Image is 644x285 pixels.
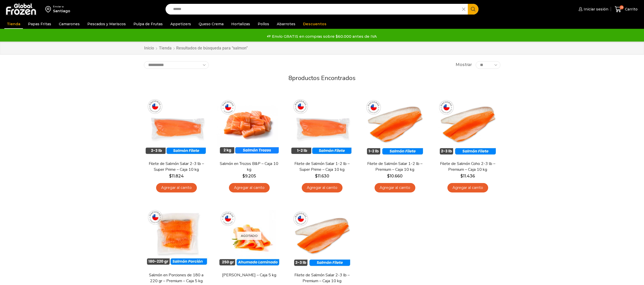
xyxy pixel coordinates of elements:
a: 25 Carrito [613,3,639,15]
span: Carrito [624,7,638,12]
a: Agregar al carrito: “Filete de Salmón Coho 2-3 lb - Premium - Caja 10 kg” [447,183,488,192]
a: Tienda [4,19,23,29]
a: Pollos [255,19,272,29]
a: Papas Fritas [25,19,54,29]
a: Appetizers [168,19,194,29]
a: Pescados y Mariscos [85,19,128,29]
a: Filete de Salmón Coho 2-3 lb – Premium – Caja 10 kg [438,161,497,173]
a: Filete de Salmón Salar 1-2 lb – Premium – Caja 10 kg [365,161,424,173]
a: Salmón en Porciones de 180 a 220 gr – Premium – Caja 5 kg [147,272,205,284]
a: Filete de Salmón Salar 2-3 lb – Super Prime – Caja 10 kg [147,161,205,173]
button: Search button [468,4,478,15]
span: $ [387,174,390,178]
div: Enviar a [53,5,70,8]
nav: Breadcrumb [144,45,248,51]
a: [PERSON_NAME] – Caja 5 kg [220,272,278,278]
a: Filete de Salmón Salar 1-2 lb – Super Prime – Caja 10 kg [293,161,351,173]
span: $ [315,174,318,178]
a: Agregar al carrito: “Filete de Salmón Salar 1-2 lb – Premium - Caja 10 kg” [375,183,415,192]
a: Iniciar sesión [577,4,608,14]
span: Mostrar [456,62,472,68]
a: Salmón en Trozos B&P – Caja 10 kg [220,161,278,173]
bdi: 11.630 [315,174,329,178]
span: Iniciar sesión [582,7,608,12]
a: Agregar al carrito: “Salmón en Trozos B&P – Caja 10 kg” [229,183,270,192]
div: Santiago [53,8,70,14]
span: 25 [620,5,624,9]
a: Inicio [144,45,154,51]
a: Camarones [56,19,82,29]
span: $ [242,174,245,178]
span: 8 [289,74,292,82]
bdi: 10.660 [387,174,403,178]
a: Filete de Salmón Salar 2-3 lb – Premium – Caja 10 kg [293,272,351,284]
a: Hortalizas [229,19,253,29]
a: Descuentos [300,19,329,29]
bdi: 11.824 [169,174,184,178]
bdi: 9.205 [242,174,256,178]
a: Abarrotes [274,19,298,29]
h1: Resultados de búsqueda para “salmon” [176,46,248,50]
span: $ [460,174,463,178]
span: productos encontrados [292,74,355,82]
span: $ [169,174,172,178]
a: Pulpa de Frutas [131,19,165,29]
p: Agotado [237,231,261,240]
select: Pedido de la tienda [144,61,209,69]
img: address-field-icon.svg [45,5,53,14]
bdi: 11.436 [460,174,475,178]
a: Agregar al carrito: “Filete de Salmón Salar 2-3 lb - Super Prime - Caja 10 kg” [156,183,197,192]
a: Agregar al carrito: “Filete de Salmón Salar 1-2 lb - Super Prime - Caja 10 kg” [302,183,342,192]
a: Tienda [159,45,172,51]
a: Queso Crema [196,19,226,29]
